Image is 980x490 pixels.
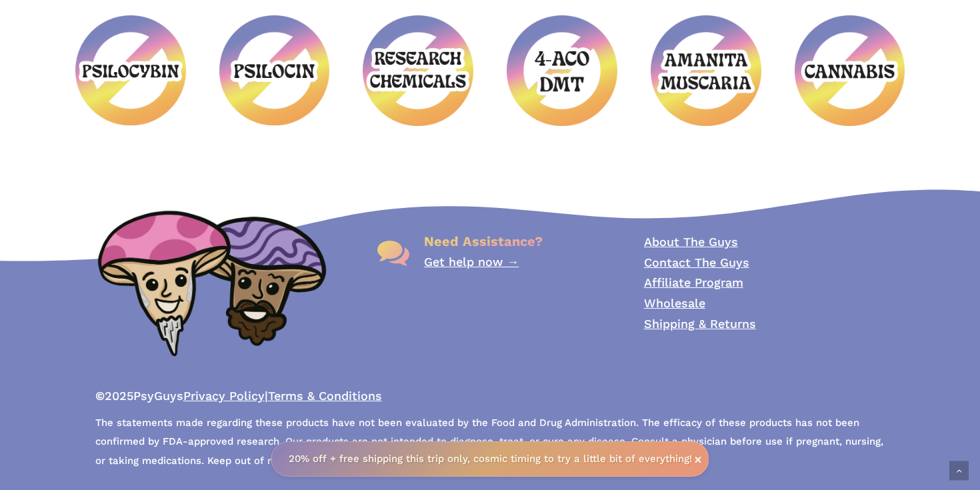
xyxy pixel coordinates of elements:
[424,233,543,249] span: Need Assistance?
[268,389,382,403] a: Terms & Conditions
[95,389,105,403] b: ©
[644,235,738,249] a: About The Guys
[795,15,905,126] img: No Cannabis Icon
[507,15,617,126] img: No 4AcoDMT Icon
[363,15,473,126] img: No Research Chemicals Icon
[644,275,743,289] a: Affiliate Program
[95,195,329,370] img: PsyGuys Heads Logo
[694,449,702,463] span: ×
[95,389,382,406] span: PsyGuys |
[651,15,761,126] img: No Amanita Muscaria Icon
[644,255,749,269] a: Contact The Guys
[95,417,883,471] span: The statements made regarding these products have not been evaluated by the Food and Drug Adminis...
[219,15,330,125] img: No Psilocin Icon
[289,450,692,462] strong: 20% off + free shipping this trip only, cosmic timing to try a little bit of everything!
[105,389,133,403] span: 2025
[644,296,705,310] a: Wholesale
[424,255,519,269] a: Get help now →
[949,461,969,481] a: Back to top
[183,389,265,403] a: Privacy Policy
[644,317,756,331] a: Shipping & Returns
[75,15,186,125] img: No Psilocybin Icon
